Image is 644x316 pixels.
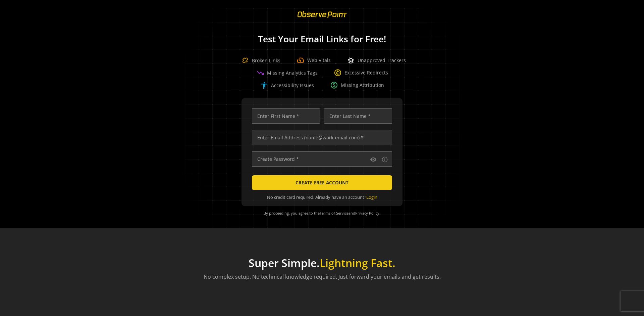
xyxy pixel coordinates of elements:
[250,206,394,220] div: By proceeding, you agree to the and .
[204,257,441,269] h1: Super Simple.
[252,151,392,167] input: Create Password *
[260,81,314,89] div: Accessibility Issues
[347,56,406,64] div: Unapproved Trackers
[381,155,389,164] button: Password requirements
[334,69,342,77] span: change_circle
[204,273,441,281] p: No complex setup. No technical knowledge required. Just forward your emails and get results.
[252,194,392,200] div: No credit card required. Already have an account?
[381,156,388,163] mat-icon: info_outline
[347,56,355,64] span: bug_report
[256,69,318,77] div: Missing Analytics Tags
[355,211,379,216] a: Privacy Policy
[293,15,351,22] a: ObservePoint Homepage
[366,194,377,200] a: Login
[297,56,331,64] div: Web Vitals
[320,256,395,270] span: Lightning Fast.
[238,54,280,67] div: Broken Links
[238,54,252,67] img: Broken Link
[330,81,384,89] div: Missing Attribution
[252,130,392,145] input: Enter Email Address (name@work-email.com) *
[256,69,264,77] span: trending_down
[296,177,348,189] span: CREATE FREE ACCOUNT
[252,175,392,190] button: CREATE FREE ACCOUNT
[252,108,320,124] input: Enter First Name *
[370,156,377,163] mat-icon: visibility
[260,81,268,89] span: accessibility
[330,81,338,89] span: paid
[297,56,305,64] span: speed
[334,69,388,77] div: Excessive Redirects
[324,108,392,124] input: Enter Last Name *
[320,211,348,216] a: Terms of Service
[174,34,470,44] h1: Test Your Email Links for Free!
